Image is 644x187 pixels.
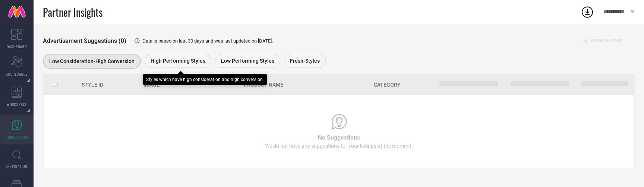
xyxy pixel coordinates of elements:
span: Data is based on last 30 days and was last updated on [DATE] . [142,38,273,44]
span: SCORECARDS [6,71,28,77]
span: No Suggestions [318,134,360,141]
span: Partner Insights [43,4,102,20]
span: Style Id [82,82,103,88]
span: Fresh-Styles [290,58,320,64]
span: SUGGESTIONS [6,134,28,140]
span: DASHBOARD [7,44,27,49]
span: Low Performing Styles [221,58,274,64]
span: We do not have any suggestions for your listings at the moment. [265,143,413,149]
div: Styles which have high consideration and high conversion. [146,77,264,82]
span: INSPIRATION [6,163,27,169]
span: WORKSPACE [7,102,27,107]
span: Category [374,82,401,88]
span: Advertisement Suggestions (0) [43,37,126,44]
div: Open download list [581,5,594,19]
span: Image [143,82,160,88]
span: High Performing Styles [151,58,205,64]
span: Product Name [244,82,283,88]
span: Low Consideration-High Conversion [49,58,135,64]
